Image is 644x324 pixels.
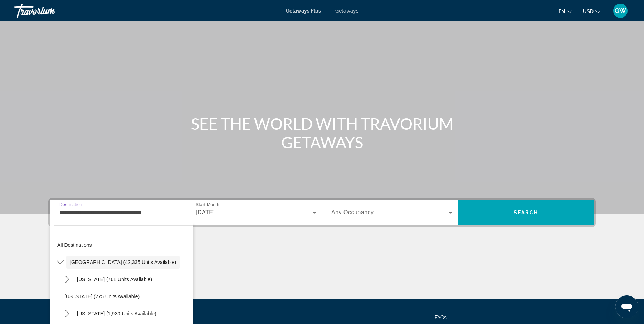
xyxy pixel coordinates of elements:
[61,273,73,286] button: Toggle Arizona (761 units available) submenu
[611,3,630,18] button: User Menu
[70,259,176,265] span: [GEOGRAPHIC_DATA] (42,335 units available)
[61,290,193,303] button: Select destination: Arkansas (275 units available)
[59,209,180,217] input: Select destination
[188,114,456,151] h1: SEE THE WORLD WITH TRAVORIUM GETAWAYS
[66,256,180,269] button: Select destination: United States (42,335 units available)
[196,203,219,207] span: Start Month
[558,9,565,14] span: en
[14,1,86,20] a: Travorium
[196,209,215,215] span: [DATE]
[77,276,152,282] span: [US_STATE] (761 units available)
[514,210,538,215] span: Search
[59,202,82,207] span: Destination
[335,8,358,14] a: Getaways
[73,273,156,286] button: Select destination: Arizona (761 units available)
[583,6,600,16] button: Change currency
[61,308,73,320] button: Toggle California (1,930 units available) submenu
[54,256,66,269] button: Toggle United States (42,335 units available) submenu
[50,200,594,225] div: Search widget
[73,307,160,320] button: Select destination: California (1,930 units available)
[583,9,594,14] span: USD
[64,294,140,299] span: [US_STATE] (275 units available)
[57,242,92,248] span: All destinations
[615,295,638,318] iframe: Button to launch messaging window
[77,311,156,316] span: [US_STATE] (1,930 units available)
[458,200,594,225] button: Search
[615,7,626,14] span: GW
[331,209,374,215] span: Any Occupancy
[435,315,447,320] a: FAQs
[558,6,572,16] button: Change language
[54,239,193,251] button: Select destination: All destinations
[286,8,321,14] a: Getaways Plus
